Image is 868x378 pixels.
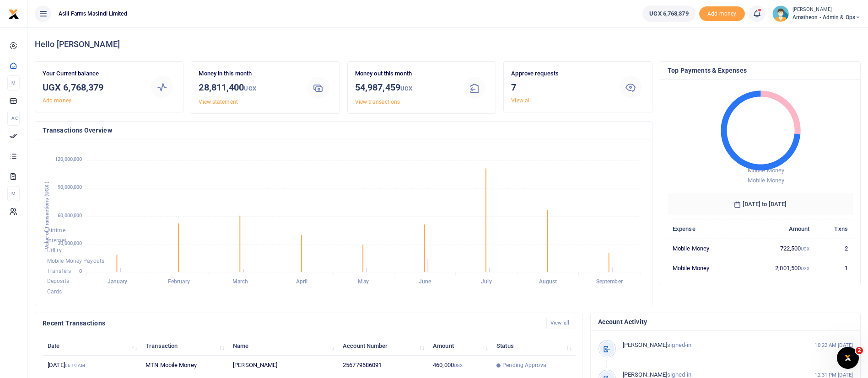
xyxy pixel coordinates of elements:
[140,356,228,375] td: MTN Mobile Money
[43,336,140,356] th: Date: activate to sort column descending
[108,279,128,285] tspan: January
[623,341,667,348] span: [PERSON_NAME]
[355,69,453,79] p: Money out this month
[743,239,815,258] td: 722,500
[511,80,609,94] h3: 7
[43,356,140,375] td: [DATE]
[47,258,104,264] span: Mobile Money Payouts
[58,185,82,191] tspan: 90,000,000
[801,246,809,251] small: UGX
[668,258,743,277] td: Mobile Money
[65,363,86,368] small: 06:19 AM
[338,356,428,375] td: 256779686091
[772,5,789,22] img: profile-user
[7,75,20,91] li: M
[58,213,82,218] tspan: 60,000,000
[35,39,861,49] h4: Hello [PERSON_NAME]
[47,278,69,285] span: Deposits
[199,99,237,105] a: View statement
[699,6,745,21] span: Add money
[642,5,695,22] a: UGX 6,768,379
[428,336,491,356] th: Amount: activate to sort column ascending
[743,258,815,277] td: 2,001,500
[699,10,745,16] a: Add money
[8,10,19,17] a: logo-small logo-large logo-large
[358,279,368,285] tspan: May
[793,13,861,21] span: Amatheon - Admin & Ops
[8,9,19,20] img: logo-small
[668,219,743,239] th: Expense
[419,279,431,285] tspan: June
[639,5,699,22] li: Wallet ballance
[400,85,412,92] small: UGX
[815,258,853,277] td: 1
[338,336,428,356] th: Account Number: activate to sort column ascending
[596,279,623,285] tspan: September
[7,111,20,126] li: Ac
[454,363,463,368] small: UGX
[79,268,82,274] tspan: 0
[491,336,575,356] th: Status: activate to sort column ascending
[623,371,667,378] span: [PERSON_NAME]
[228,356,338,375] td: [PERSON_NAME]
[481,279,491,285] tspan: July
[668,65,853,75] h4: Top Payments & Expenses
[856,347,863,354] span: 2
[199,69,297,79] p: Money in this month
[815,219,853,239] th: Txns
[7,186,20,201] li: M
[58,240,82,246] tspan: 30,000,000
[47,248,62,254] span: Utility
[355,99,400,105] a: View transactions
[772,5,861,22] a: profile-user [PERSON_NAME] Amatheon - Admin & Ops
[539,279,557,285] tspan: August
[814,341,853,349] small: 10:22 AM [DATE]
[44,181,50,250] text: Value of Transactions (UGX )
[55,10,131,18] span: Asili Farms Masindi Limited
[668,239,743,258] td: Mobile Money
[668,193,853,215] h6: [DATE] to [DATE]
[502,361,548,369] span: Pending Approval
[793,6,861,14] small: [PERSON_NAME]
[244,85,256,92] small: UGX
[47,288,62,295] span: Cards
[140,336,228,356] th: Transaction: activate to sort column ascending
[228,336,338,356] th: Name: activate to sort column ascending
[649,9,688,18] span: UGX 6,768,379
[428,356,491,375] td: 460,000
[743,219,815,239] th: Amount
[837,347,859,369] iframe: Intercom live chat
[623,341,795,350] p: signed-in
[598,317,853,327] h4: Account Activity
[43,69,141,79] p: Your Current balance
[699,6,745,21] li: Toup your wallet
[168,279,190,285] tspan: February
[355,80,453,96] h3: 54,987,459
[511,97,531,104] a: View all
[511,69,609,79] p: Approve requests
[199,80,297,96] h3: 28,811,400
[815,239,853,258] td: 2
[43,97,71,104] a: Add money
[47,268,71,274] span: Transfers
[43,80,141,94] h3: UGX 6,768,379
[296,279,308,285] tspan: April
[47,227,65,234] span: Airtime
[43,318,539,328] h4: Recent Transactions
[546,317,575,329] a: View all
[55,157,82,163] tspan: 120,000,000
[47,237,66,244] span: Internet
[748,177,784,184] span: Mobile Money
[748,167,784,174] span: Mobile Money
[801,266,809,271] small: UGX
[43,125,645,135] h4: Transactions Overview
[232,279,248,285] tspan: March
